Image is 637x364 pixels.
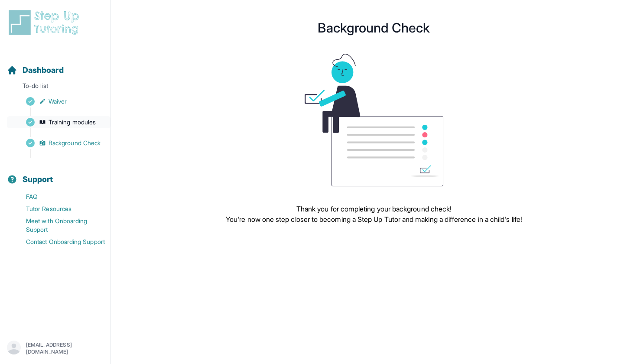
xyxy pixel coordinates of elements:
a: Waiver [7,95,110,107]
p: To-do list [3,81,107,94]
img: logo [7,9,84,36]
a: Dashboard [7,64,64,76]
h1: Background Check [152,23,596,33]
span: Support [23,173,53,185]
a: Tutor Resources [7,203,110,215]
a: Background Check [7,137,110,149]
span: Background Check [49,139,101,147]
a: Contact Onboarding Support [7,236,110,248]
button: Support [3,159,107,189]
a: FAQ [7,191,110,203]
a: Training modules [7,116,110,128]
img: meeting graphic [305,54,443,186]
span: Dashboard [23,64,64,76]
button: [EMAIL_ADDRESS][DOMAIN_NAME] [7,341,104,356]
button: Dashboard [3,50,107,80]
span: Training modules [49,118,96,127]
p: [EMAIL_ADDRESS][DOMAIN_NAME] [26,341,104,355]
p: Thank you for completing your background check! [226,204,522,214]
span: Waiver [49,97,67,106]
a: Meet with Onboarding Support [7,215,110,236]
p: You're now one step closer to becoming a Step Up Tutor and making a difference in a child's life! [226,214,522,224]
